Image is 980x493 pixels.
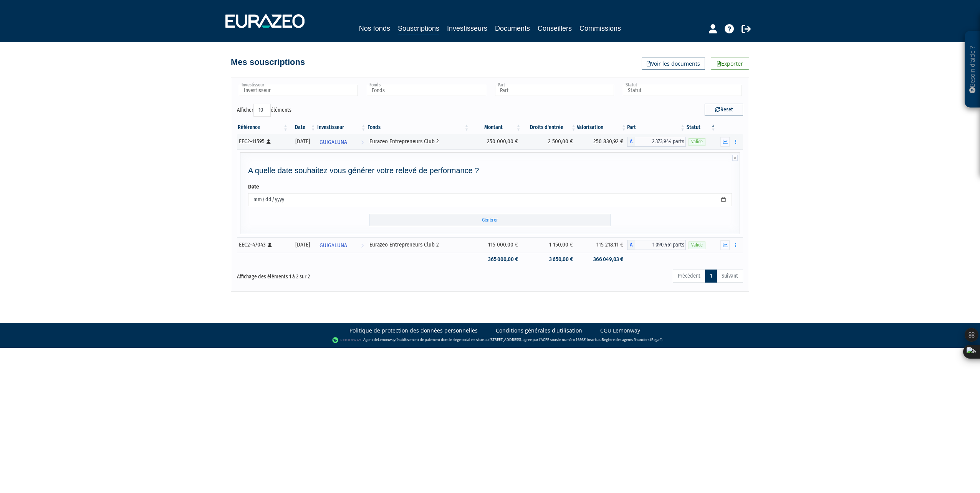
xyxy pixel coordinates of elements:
div: Affichage des éléments 1 à 2 sur 2 [237,269,441,281]
span: Valide [689,138,705,146]
td: 115 218,11 € [577,237,627,253]
span: A [627,137,635,147]
i: Voir l'investisseur [361,238,364,253]
div: Eurazeo Entrepreneurs Club 2 [369,241,467,249]
th: Statut : activer pour trier la colonne par ordre d&eacute;croissant [686,121,717,134]
a: Exporter [711,58,749,70]
td: 1 150,00 € [522,237,577,253]
th: Part: activer pour trier la colonne par ordre croissant [627,121,686,134]
a: Voir les documents [642,58,705,70]
a: GUIGALUNA [316,237,367,253]
a: Conseillers [538,23,572,34]
td: 115 000,00 € [470,237,522,253]
button: Reset [705,104,743,116]
h4: A quelle date souhaitez vous générer votre relevé de performance ? [248,166,732,175]
td: 250 830,92 € [577,134,627,149]
div: A - Eurazeo Entrepreneurs Club 2 [627,137,686,147]
div: EEC2-11595 [239,137,286,146]
i: [Français] Personne physique [267,139,271,144]
span: A [627,240,635,250]
div: Eurazeo Entrepreneurs Club 2 [369,137,467,146]
th: Valorisation: activer pour trier la colonne par ordre croissant [577,121,627,134]
a: CGU Lemonway [600,327,640,334]
span: 1 090,461 parts [635,240,686,250]
a: Registre des agents financiers (Regafi) [602,337,662,342]
span: GUIGALUNA [319,238,347,253]
th: Droits d'entrée: activer pour trier la colonne par ordre croissant [522,121,577,134]
img: 1732889491-logotype_eurazeo_blanc_rvb.png [225,14,305,28]
a: Lemonway [378,337,396,342]
span: GUIGALUNA [319,135,347,149]
label: Afficher éléments [237,104,291,117]
p: Besoin d'aide ? [968,35,977,104]
i: [Français] Personne physique [268,243,272,247]
a: Politique de protection des données personnelles [349,327,478,334]
a: 1 [705,270,717,283]
td: 3 650,00 € [522,253,577,266]
td: 365 000,00 € [470,253,522,266]
div: EEC2-47043 [239,241,286,249]
div: [DATE] [291,137,314,146]
th: Investisseur: activer pour trier la colonne par ordre croissant [316,121,367,134]
img: logo-lemonway.png [332,336,362,344]
label: Date [248,183,259,191]
input: Générer [369,214,611,227]
i: Voir l'investisseur [361,135,364,149]
span: 2 373,944 parts [635,137,686,147]
h4: Mes souscriptions [231,58,305,67]
th: Montant: activer pour trier la colonne par ordre croissant [470,121,522,134]
td: 250 000,00 € [470,134,522,149]
a: Souscriptions [398,23,439,35]
th: Référence : activer pour trier la colonne par ordre croissant [237,121,289,134]
select: Afficheréléments [253,104,271,117]
a: Conditions générales d'utilisation [496,327,582,334]
a: Investisseurs [447,23,487,34]
a: Documents [495,23,530,34]
th: Fonds: activer pour trier la colonne par ordre croissant [367,121,470,134]
td: 2 500,00 € [522,134,577,149]
div: [DATE] [291,241,314,249]
span: Valide [689,242,705,249]
a: Nos fonds [359,23,390,34]
th: Date: activer pour trier la colonne par ordre croissant [289,121,316,134]
a: GUIGALUNA [316,134,367,149]
div: - Agent de (établissement de paiement dont le siège social est situé au [STREET_ADDRESS], agréé p... [8,336,972,344]
td: 366 049,03 € [577,253,627,266]
div: A - Eurazeo Entrepreneurs Club 2 [627,240,686,250]
a: Commissions [579,23,621,34]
